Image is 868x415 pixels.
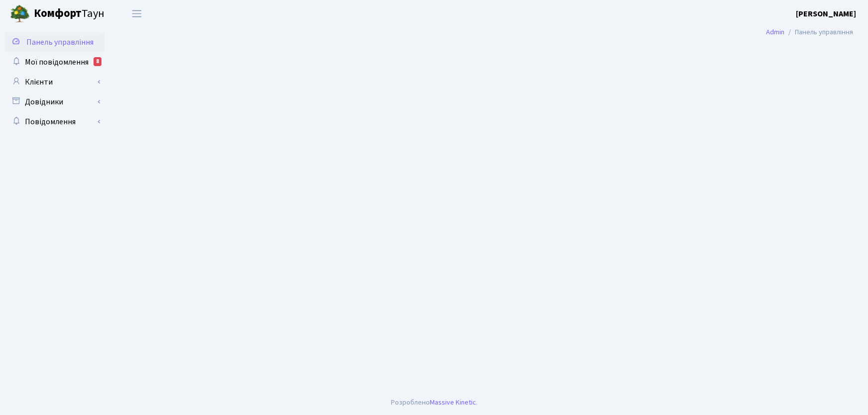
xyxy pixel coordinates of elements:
button: Переключити навігацію [124,5,149,22]
b: [PERSON_NAME] [796,8,856,19]
li: Панель управління [784,27,853,38]
a: Massive Kinetic [430,397,476,408]
a: [PERSON_NAME] [796,8,856,20]
span: Панель управління [26,37,94,48]
span: Мої повідомлення [25,57,89,68]
a: Admin [766,27,784,37]
a: Мої повідомлення8 [5,52,104,72]
a: Довідники [5,92,104,112]
nav: breadcrumb [751,22,868,43]
a: Повідомлення [5,112,104,132]
div: Розроблено . [391,397,478,408]
b: Комфорт [34,5,82,21]
a: Клієнти [5,72,104,92]
img: logo.png [10,4,30,24]
a: Панель управління [5,32,104,52]
div: 8 [94,57,101,66]
span: Таун [34,5,104,22]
